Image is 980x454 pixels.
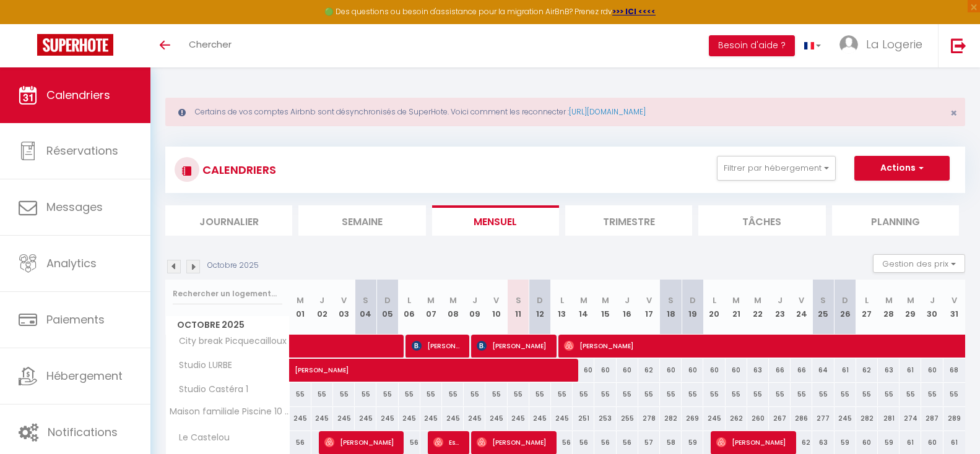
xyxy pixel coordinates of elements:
div: 56 [573,431,594,454]
th: 09 [464,280,485,335]
h3: CALENDRIERS [199,156,276,184]
abbr: V [952,294,957,306]
div: 281 [878,407,900,430]
p: Octobre 2025 [207,260,259,272]
span: Calendriers [46,87,110,103]
span: [PERSON_NAME] [295,352,665,375]
div: 60 [682,359,703,382]
span: Studio Castéra 1 [168,383,251,396]
abbr: D [537,294,543,306]
div: 60 [921,431,943,454]
div: 66 [769,359,791,382]
abbr: L [713,294,716,306]
abbr: L [865,294,869,306]
div: 55 [812,383,834,406]
div: 245 [376,407,398,430]
button: Actions [854,156,950,181]
div: 253 [594,407,616,430]
th: 21 [726,280,747,335]
th: 07 [420,280,442,335]
div: 245 [508,407,529,430]
span: Maison familiale Piscine 10 adultes -10mn [GEOGRAPHIC_DATA] [168,407,292,416]
span: Hébergement [46,368,123,383]
abbr: M [754,294,761,306]
th: 30 [921,280,943,335]
div: 56 [399,431,420,454]
abbr: M [602,294,609,306]
th: 18 [660,280,682,335]
div: 274 [900,407,921,430]
div: 55 [769,383,791,406]
div: 267 [769,407,791,430]
abbr: M [297,294,304,306]
abbr: D [384,294,391,306]
span: Chercher [189,38,232,51]
div: 68 [943,359,965,382]
div: 55 [529,383,551,406]
abbr: M [580,294,588,306]
span: Réservations [46,143,118,158]
div: 55 [921,383,943,406]
span: Notifications [48,424,118,440]
div: 245 [311,407,333,430]
abbr: M [449,294,457,306]
img: ... [839,35,858,54]
div: 55 [485,383,507,406]
li: Semaine [298,205,425,236]
span: [PERSON_NAME] [716,430,789,454]
span: La Logerie [866,36,922,52]
th: 06 [399,280,420,335]
th: 31 [943,280,965,335]
a: ... La Logerie [830,24,938,67]
div: 59 [682,431,703,454]
abbr: V [799,294,804,306]
th: 15 [594,280,616,335]
div: 55 [551,383,573,406]
div: 55 [835,383,856,406]
abbr: J [930,294,935,306]
abbr: J [472,294,477,306]
th: 19 [682,280,703,335]
div: 262 [726,407,747,430]
div: 63 [878,359,900,382]
abbr: J [625,294,630,306]
div: 60 [856,431,878,454]
abbr: S [516,294,521,306]
th: 10 [485,280,507,335]
th: 04 [355,280,376,335]
div: 61 [900,359,921,382]
a: >>> ICI <<<< [612,6,656,17]
div: 55 [420,383,442,406]
div: Certains de vos comptes Airbnb sont désynchronisés de SuperHote. Voici comment les reconnecter : [165,98,965,126]
div: 245 [529,407,551,430]
div: 55 [594,383,616,406]
div: 55 [747,383,769,406]
div: 56 [594,431,616,454]
div: 61 [900,431,921,454]
div: 55 [660,383,682,406]
span: Messages [46,199,103,215]
img: logout [951,38,966,53]
div: 245 [703,407,725,430]
abbr: V [493,294,499,306]
div: 245 [420,407,442,430]
div: 245 [835,407,856,430]
div: 56 [617,431,638,454]
th: 17 [638,280,660,335]
th: 03 [333,280,355,335]
a: [URL][DOMAIN_NAME] [569,106,646,117]
th: 26 [835,280,856,335]
th: 12 [529,280,551,335]
th: 25 [812,280,834,335]
div: 55 [943,383,965,406]
div: 277 [812,407,834,430]
a: [PERSON_NAME] [290,359,311,382]
div: 55 [726,383,747,406]
div: 245 [290,407,311,430]
div: 59 [878,431,900,454]
span: City break Picquecailloux [168,335,290,348]
span: Analytics [46,255,97,271]
div: 55 [311,383,333,406]
div: 60 [921,359,943,382]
